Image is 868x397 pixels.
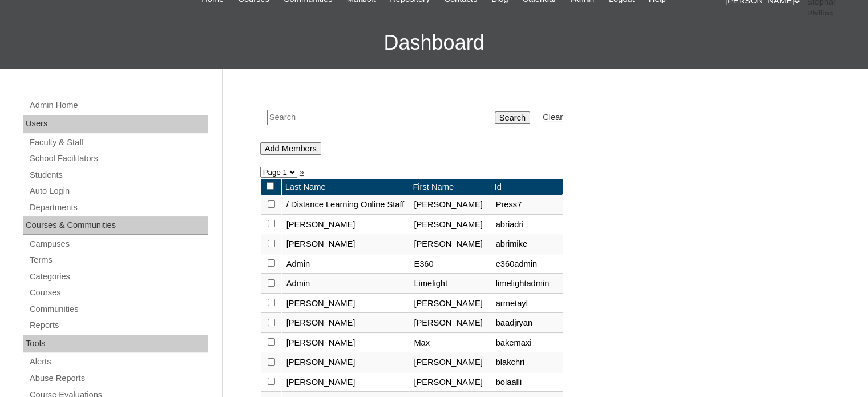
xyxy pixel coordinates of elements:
td: [PERSON_NAME] [282,294,409,314]
td: [PERSON_NAME] [282,353,409,372]
td: [PERSON_NAME] [409,195,490,215]
td: [PERSON_NAME] [282,334,409,353]
div: Courses & Communities [23,216,208,235]
td: First Name [409,179,490,195]
a: Auto Login [29,184,208,198]
td: [PERSON_NAME] [409,314,490,333]
input: Add Members [260,142,321,155]
td: e360admin [491,255,563,274]
a: Campuses [29,237,208,251]
td: Admin [282,274,409,294]
div: Users [23,115,208,133]
td: abriadri [491,215,563,235]
td: [PERSON_NAME] [409,373,490,392]
a: » [300,167,304,177]
a: Reports [29,318,208,332]
td: [PERSON_NAME] [409,235,490,254]
td: armetayl [491,294,563,314]
a: Courses [29,286,208,300]
td: Press7 [491,195,563,215]
h3: Dashboard [6,17,862,69]
td: [PERSON_NAME] [282,215,409,235]
td: Admin [282,255,409,274]
a: Admin Home [29,98,208,113]
a: Students [29,168,208,182]
a: Categories [29,270,208,284]
a: School Facilitators [29,151,208,166]
td: [PERSON_NAME] [409,215,490,235]
td: [PERSON_NAME] [409,353,490,372]
td: blakchri [491,353,563,372]
td: Max [409,334,490,353]
input: Search [495,111,530,124]
a: Clear [543,113,563,122]
td: Limelight [409,274,490,294]
a: Faculty & Staff [29,135,208,150]
td: baadjryan [491,314,563,333]
td: [PERSON_NAME] [282,235,409,254]
td: abrimike [491,235,563,254]
a: Communities [29,302,208,316]
td: / Distance Learning Online Staff [282,195,409,215]
td: bolaalli [491,373,563,392]
td: [PERSON_NAME] [282,373,409,392]
input: Search [267,110,482,125]
div: Tools [23,335,208,353]
td: E360 [409,255,490,274]
a: Abuse Reports [29,371,208,386]
td: Last Name [282,179,409,195]
td: limelightadmin [491,274,563,294]
a: Departments [29,200,208,215]
td: [PERSON_NAME] [282,314,409,333]
a: Alerts [29,355,208,369]
a: Terms [29,253,208,267]
td: Id [491,179,563,195]
td: bakemaxi [491,334,563,353]
td: [PERSON_NAME] [409,294,490,314]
